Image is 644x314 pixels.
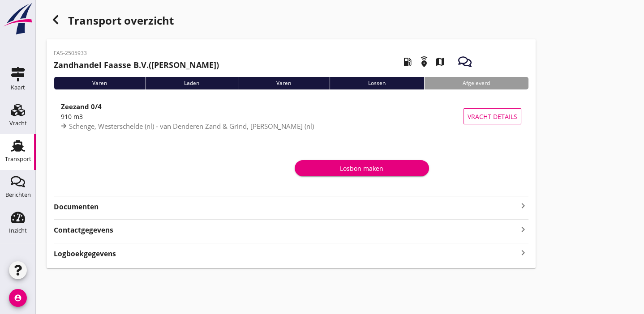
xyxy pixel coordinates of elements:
[54,59,219,71] h2: ([PERSON_NAME])
[54,202,518,212] strong: Documenten
[11,85,25,90] div: Kaart
[2,2,34,35] img: logo-small.a267ee39.svg
[428,49,453,74] i: map
[9,289,27,307] i: account_circle
[47,11,536,32] div: Transport overzicht
[295,160,429,176] button: Losbon maken
[54,225,113,235] strong: Contactgegevens
[468,112,517,121] span: Vracht details
[54,77,146,89] div: Varen
[146,77,238,89] div: Laden
[302,164,422,173] div: Losbon maken
[518,223,528,235] i: keyboard_arrow_right
[61,102,102,111] strong: Zeezand 0/4
[518,247,528,259] i: keyboard_arrow_right
[5,156,31,162] div: Transport
[9,120,27,126] div: Vracht
[412,49,437,74] i: emergency_share
[61,112,464,121] div: 910 m3
[424,77,528,89] div: Afgeleverd
[69,122,314,131] span: Schenge, Westerschelde (nl) - van Denderen Zand & Grind, [PERSON_NAME] (nl)
[9,228,27,233] div: Inzicht
[54,59,149,70] strong: Zandhandel Faasse B.V.
[54,49,219,57] p: FAS-2505933
[464,108,521,124] button: Vracht details
[54,249,116,259] strong: Logboekgegevens
[238,77,330,89] div: Varen
[395,49,420,74] i: local_gas_station
[54,97,528,136] a: Zeezand 0/4910 m3Schenge, Westerschelde (nl) - van Denderen Zand & Grind, [PERSON_NAME] (nl)Vrach...
[5,192,31,198] div: Berichten
[518,200,528,211] i: keyboard_arrow_right
[330,77,424,89] div: Lossen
